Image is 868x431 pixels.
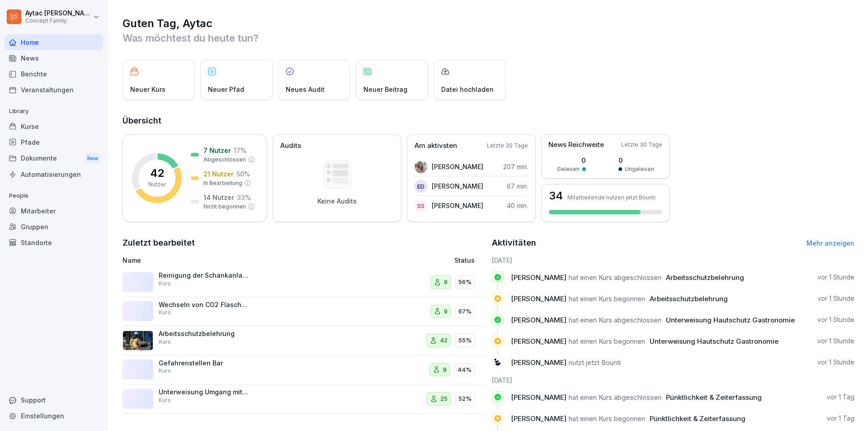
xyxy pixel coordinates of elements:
p: 9 [444,307,448,316]
p: 21 Nutzer [203,169,234,179]
p: 42 [440,336,448,345]
a: Pfade [5,134,103,150]
p: Neuer Beitrag [363,85,407,94]
p: Kurs [159,279,171,288]
p: vor 1 Stunde [817,294,854,303]
span: Arbeitsschutzbelehrung [650,294,728,303]
p: vor 1 Tag [827,414,854,423]
p: Mitarbeitende nutzen jetzt Bounti [567,194,656,201]
p: People [5,189,103,203]
span: hat einen Kurs abgeschlossen [569,316,661,324]
div: Veranstaltungen [5,82,103,98]
span: [PERSON_NAME] [511,414,566,423]
p: Neuer Kurs [130,85,165,94]
p: Kurs [159,396,171,404]
div: Kurse [5,118,103,134]
span: Unterweisung Hautschutz Gastronomie [650,337,778,346]
p: In Bearbeitung [203,179,242,187]
p: Aytac [PERSON_NAME] [25,9,91,17]
p: 50 % [236,169,250,179]
p: 25 [440,394,448,403]
p: [PERSON_NAME] [432,181,483,191]
p: 56% [458,278,472,287]
span: nutzt jetzt Bounti [569,358,621,367]
p: Arbeitsschutzbelehrung [159,330,249,338]
p: Letzte 30 Tage [621,141,662,149]
div: Support [5,392,103,408]
h3: 34 [549,190,563,201]
a: ArbeitsschutzbelehrungKurs4255% [123,326,486,355]
a: Berichte [5,66,103,82]
span: hat einen Kurs abgeschlossen [569,273,661,282]
p: Concept Family [25,18,91,24]
p: 0 [557,156,586,165]
p: Status [454,256,475,265]
p: Wechseln von CO2 Flaschen [159,301,249,309]
span: [PERSON_NAME] [511,273,566,282]
p: Gefahrenstellen Bar [159,359,249,367]
span: hat einen Kurs begonnen [569,337,645,346]
p: Audits [280,141,301,151]
h2: Aktivitäten [492,237,536,249]
a: Reinigung der Schankanlage mit Desana MaxKurs956% [123,268,486,297]
h6: [DATE] [492,375,855,385]
p: Nutzer [148,180,166,189]
a: Home [5,34,103,50]
a: Wechseln von CO2 FlaschenKurs967% [123,297,486,327]
p: Neuer Pfad [208,85,244,94]
p: Letzte 30 Tage [487,142,528,150]
p: 67% [458,307,472,316]
p: 55% [458,336,472,345]
p: 42 [150,168,164,179]
p: 17 % [234,146,246,155]
span: hat einen Kurs abgeschlossen [569,393,661,402]
p: [PERSON_NAME] [432,201,483,210]
p: News Reichweite [548,140,604,150]
p: 67 min. [507,181,528,191]
span: [PERSON_NAME] [511,393,566,402]
p: 33 % [237,193,251,202]
p: Was möchtest du heute tun? [123,31,854,45]
a: Einstellungen [5,408,103,424]
a: DokumenteNew [5,150,103,167]
p: 40 min. [507,201,528,210]
p: 14 Nutzer [203,193,234,202]
p: 207 min. [503,162,528,171]
h6: [DATE] [492,256,855,265]
p: Abgeschlossen [203,156,246,164]
div: Mitarbeiter [5,203,103,219]
p: vor 1 Stunde [817,358,854,367]
a: News [5,50,103,66]
span: hat einen Kurs begonnen [569,294,645,303]
p: vor 1 Stunde [817,315,854,324]
p: 9 [443,365,447,374]
p: Reinigung der Schankanlage mit Desana Max [159,271,249,279]
h2: Zuletzt bearbeitet [123,237,486,249]
p: Library [5,104,103,118]
p: [PERSON_NAME] [432,162,483,171]
p: vor 1 Tag [827,393,854,402]
div: Automatisierungen [5,166,103,182]
span: [PERSON_NAME] [511,316,566,324]
div: ED [415,180,427,193]
div: Dokumente [5,150,103,167]
span: [PERSON_NAME] [511,294,566,303]
p: Ungelesen [625,165,654,173]
span: hat einen Kurs begonnen [569,414,645,423]
span: [PERSON_NAME] [511,337,566,346]
p: Unterweisung Umgang mit Messer [159,388,249,396]
p: 7 Nutzer [203,146,231,155]
p: Kurs [159,338,171,346]
p: vor 1 Stunde [817,336,854,346]
p: vor 1 Stunde [817,273,854,282]
img: gpqztvvqzsqkw3xeni28gpsy.png [415,161,427,173]
p: Neues Audit [286,85,325,94]
a: Gruppen [5,219,103,235]
img: keasuo2mf0q9oq630zdcfs4g.png [123,331,153,350]
p: 44% [458,365,472,374]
